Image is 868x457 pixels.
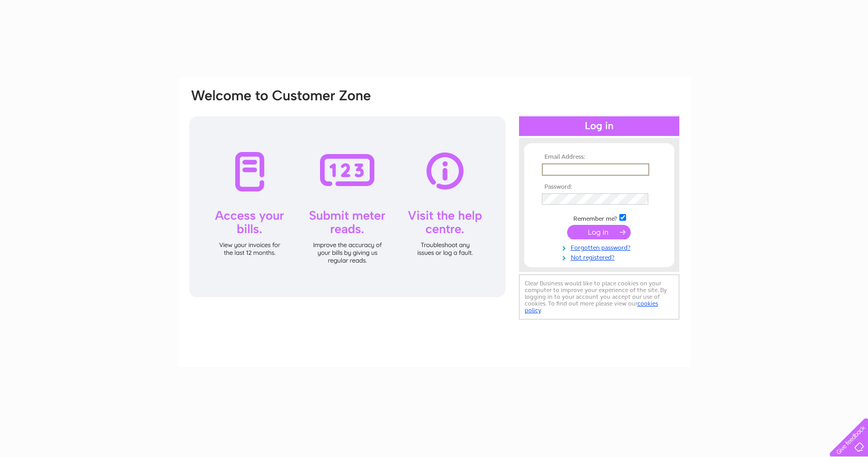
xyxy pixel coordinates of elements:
td: Remember me? [539,212,659,223]
a: Forgotten password? [542,242,659,252]
th: Password: [539,184,659,191]
div: Clear Business would like to place cookies on your computer to improve your experience of the sit... [519,275,679,319]
th: Email Address: [539,154,659,161]
a: cookies policy [525,300,658,314]
input: Submit [567,225,631,239]
a: Not registered? [542,252,659,262]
